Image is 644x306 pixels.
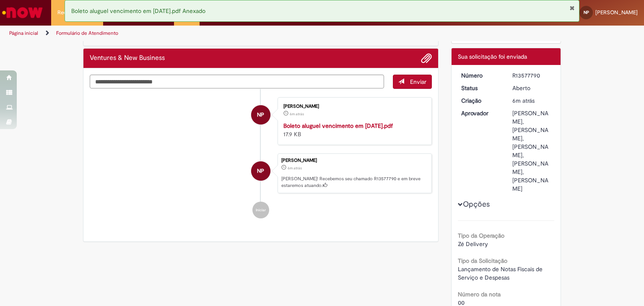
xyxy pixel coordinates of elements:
span: Zé Delivery [458,240,488,248]
dt: Status [455,84,506,92]
h2: Ventures & New Business Histórico de tíquete [90,54,165,62]
div: [PERSON_NAME], [PERSON_NAME], [PERSON_NAME], [PERSON_NAME], [PERSON_NAME] [512,109,551,193]
div: Nicolle De Paula [251,105,270,124]
img: ServiceNow [1,4,44,21]
div: [PERSON_NAME] [283,104,423,109]
span: Enviar [410,78,426,86]
a: Página inicial [9,30,38,36]
span: Sua solicitação foi enviada [458,53,527,60]
button: Fechar Notificação [569,5,575,11]
span: Boleto aluguel vencimento em [DATE].pdf Anexado [71,7,205,15]
time: 29/09/2025 15:34:45 [512,97,535,104]
div: 29/09/2025 15:34:45 [512,96,551,105]
span: NP [257,105,264,125]
span: 6m atrás [290,112,304,117]
span: Requisições [57,8,87,17]
div: Nicolle De Paula [251,161,270,181]
div: 17.9 KB [283,122,423,138]
dt: Criação [455,96,506,105]
a: Boleto aluguel vencimento em [DATE].pdf [283,122,393,130]
span: 6m atrás [512,97,535,104]
div: R13577790 [512,71,551,80]
div: Aberto [512,84,551,92]
b: Número da nota [458,290,501,298]
li: Nicolle De Paula [90,153,432,194]
div: [PERSON_NAME] [281,158,427,163]
span: Lançamento de Notas Fiscais de Serviço e Despesas [458,265,544,281]
ul: Histórico de tíquete [90,89,432,227]
button: Enviar [393,75,432,89]
button: Adicionar anexos [421,53,432,64]
b: Tipo da Operação [458,232,504,239]
span: 6m atrás [288,166,302,171]
span: [PERSON_NAME] [595,9,638,16]
span: NP [584,10,589,15]
b: Tipo da Solicitação [458,257,507,265]
time: 29/09/2025 15:34:43 [290,112,304,117]
ul: Trilhas de página [6,26,423,41]
textarea: Digite sua mensagem aqui... [90,75,384,89]
p: [PERSON_NAME]! Recebemos seu chamado R13577790 e em breve estaremos atuando. [281,176,427,189]
dt: Aprovador [455,109,506,117]
time: 29/09/2025 15:34:45 [288,166,302,171]
dt: Número [455,71,506,80]
span: NP [257,161,264,181]
a: Formulário de Atendimento [56,30,118,36]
